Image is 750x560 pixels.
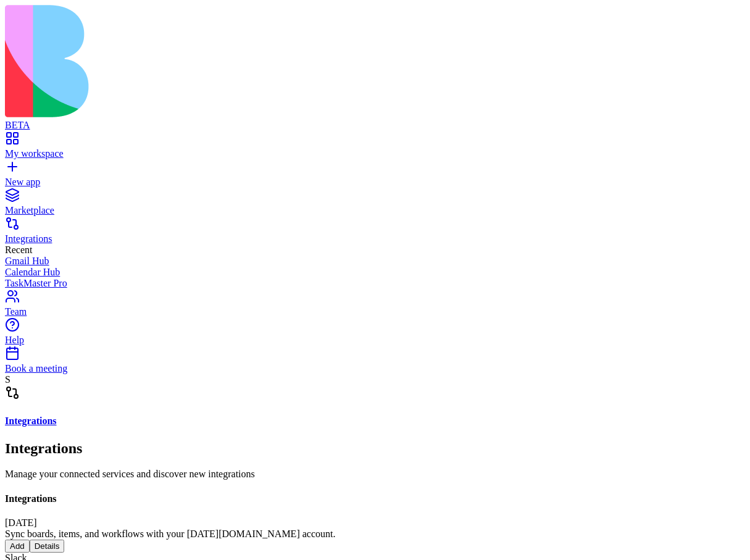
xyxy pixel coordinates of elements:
div: BETA [5,120,745,131]
h2: Integrations [5,440,745,457]
span: Sync boards, items, and workflows with your [DATE][DOMAIN_NAME] account. [5,529,335,539]
div: New app [5,177,745,188]
span: [DATE] [5,517,37,528]
a: BETA [5,109,745,131]
div: Integrations [5,233,745,244]
a: My workspace [5,137,745,159]
a: Help [5,324,745,346]
a: Integrations [5,416,745,427]
span: S [5,374,10,385]
a: Gmail Hub [5,256,745,267]
button: Details [30,540,65,553]
a: Team [5,295,745,317]
p: Manage your connected services and discover new integrations [5,469,745,480]
a: Marketplace [5,194,745,216]
h4: Integrations [5,493,745,504]
div: My workspace [5,148,745,159]
a: Calendar Hub [5,267,745,278]
button: Add [5,540,30,553]
img: logo [5,5,501,117]
a: Book a meeting [5,352,745,374]
div: Book a meeting [5,363,745,374]
div: Team [5,306,745,317]
div: Marketplace [5,205,745,216]
a: New app [5,165,745,188]
a: Integrations [5,222,745,244]
a: TaskMaster Pro [5,278,745,289]
span: Recent [5,244,32,255]
div: Help [5,335,745,346]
